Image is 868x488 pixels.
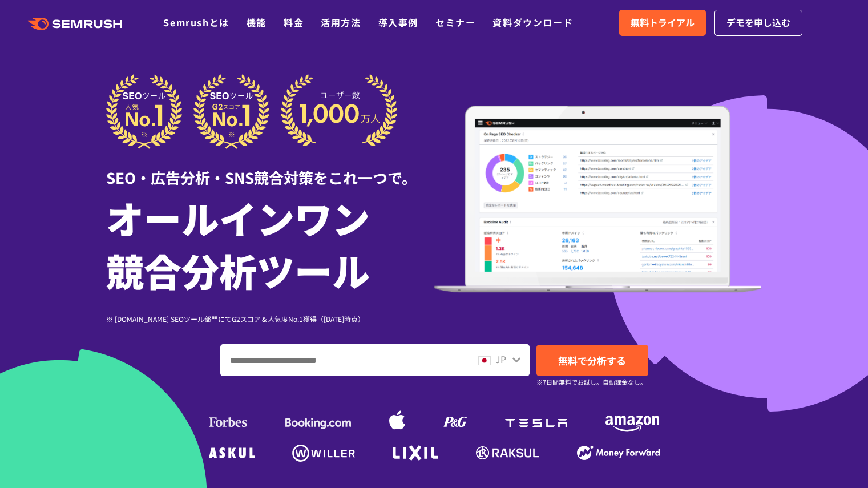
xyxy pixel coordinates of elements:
span: JP [495,352,506,366]
h1: オールインワン 競合分析ツール [106,191,434,296]
a: 機能 [247,15,267,29]
a: 無料トライアル [619,10,706,36]
span: デモを申し込む [726,15,790,30]
span: 無料で分析する [558,353,626,368]
a: 導入事例 [378,15,418,29]
span: 無料トライアル [631,15,695,30]
input: ドメイン、キーワードまたはURLを入力してください [221,345,468,376]
a: 資料ダウンロード [492,15,573,29]
div: ※ [DOMAIN_NAME] SEOツール部門にてG2スコア＆人気度No.1獲得（[DATE]時点） [106,313,434,324]
a: 活用方法 [321,15,361,29]
a: デモを申し込む [714,10,802,36]
div: SEO・広告分析・SNS競合対策をこれ一つで。 [106,149,434,188]
a: Semrushとは [163,15,229,29]
a: セミナー [435,15,475,29]
a: 料金 [284,15,304,29]
small: ※7日間無料でお試し。自動課金なし。 [536,377,647,388]
a: 無料で分析する [536,345,648,376]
